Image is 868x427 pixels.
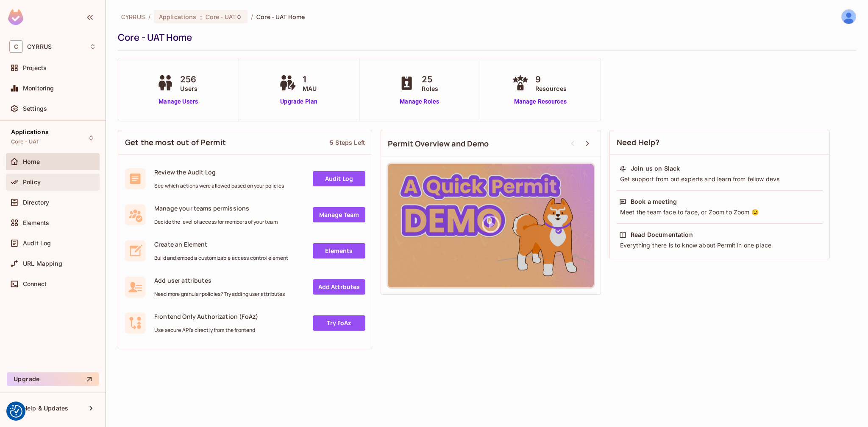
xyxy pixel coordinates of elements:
span: Build and embed a customizable access control element [154,255,288,261]
span: Review the Audit Log [154,168,284,176]
img: SReyMgAAAABJRU5ErkJggg== [8,9,23,25]
span: Elements [23,219,49,226]
span: Home [23,158,40,165]
span: Need Help? [617,137,660,148]
span: Audit Log [23,240,51,247]
div: Book a meeting [631,197,677,206]
span: 25 [422,73,438,86]
div: Get support from out experts and learn from fellow devs [619,175,820,183]
span: Applications [159,13,197,21]
span: Create an Element [154,240,288,248]
span: Settings [23,105,47,112]
a: Manage Roles [396,97,442,106]
span: Connect [23,281,47,287]
span: Users [180,84,198,93]
span: Policy [23,179,41,185]
a: Audit Log [313,171,365,186]
div: Meet the team face to face, or Zoom to Zoom 😉 [619,208,820,216]
button: Upgrade [7,372,99,386]
span: C [9,40,23,53]
span: Help & Updates [23,405,68,412]
div: Read Documentation [631,230,693,239]
span: Need more granular policies? Try adding user attributes [154,291,285,298]
a: Manage Users [155,97,202,106]
span: 256 [180,73,198,86]
span: Monitoring [23,85,54,92]
span: Get the most out of Permit [125,137,226,148]
a: Manage Team [313,207,365,222]
div: Join us on Slack [631,164,680,173]
div: Everything there is to know about Permit in one place [619,241,820,250]
span: 1 [303,73,317,86]
span: Decide the level of access for members of your team [154,219,278,225]
img: Revisit consent button [10,405,22,418]
span: : [200,14,203,20]
span: Permit Overview and Demo [388,138,489,149]
span: the active workspace [121,13,145,21]
span: Core - UAT [206,13,236,21]
span: MAU [303,84,317,93]
span: Core - UAT [11,138,40,145]
a: Upgrade Plan [277,97,321,106]
span: Applications [11,129,49,135]
img: Antonín Lavička [842,10,856,24]
span: 9 [535,73,567,86]
span: Frontend Only Authorization (FoAz) [154,312,258,320]
span: See which actions were allowed based on your policies [154,183,284,189]
li: / [251,13,253,21]
a: Elements [313,243,365,258]
a: Add Attrbutes [313,279,365,295]
span: Core - UAT Home [256,13,305,21]
button: Consent Preferences [10,405,22,418]
span: Roles [422,84,438,93]
span: URL Mapping [23,260,62,267]
li: / [148,13,150,21]
span: Workspace: CYRRUS [27,43,52,50]
span: Projects [23,65,47,71]
div: 5 Steps Left [330,138,365,146]
span: Directory [23,199,49,206]
div: Core - UAT Home [118,31,852,44]
a: Manage Resources [510,97,571,106]
span: Use secure API's directly from the frontend [154,327,258,334]
span: Resources [535,84,567,93]
span: Add user attributes [154,276,285,284]
span: Manage your teams permissions [154,204,278,212]
a: Try FoAz [313,315,365,331]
